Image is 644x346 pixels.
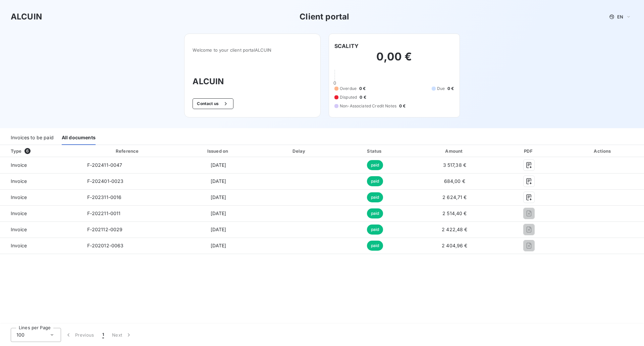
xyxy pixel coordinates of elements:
[415,148,495,154] div: Amount
[87,178,124,184] span: F-202401-0023
[447,86,454,92] span: 0 €
[340,94,357,100] span: Disputed
[367,160,383,170] span: paid
[211,210,226,216] span: [DATE]
[340,86,357,92] span: Overdue
[61,328,98,342] button: Previous
[62,131,96,145] div: All documents
[5,162,76,168] span: Invoice
[116,148,139,154] div: Reference
[108,328,136,342] button: Next
[102,332,104,338] span: 1
[7,148,80,154] div: Type
[5,242,76,249] span: Invoice
[211,162,226,168] span: [DATE]
[367,208,383,218] span: paid
[399,103,406,109] span: 0 €
[16,332,24,338] span: 100
[300,11,349,23] h3: Client portal
[367,241,383,251] span: paid
[5,210,76,217] span: Invoice
[211,194,226,200] span: [DATE]
[442,227,468,232] span: 2 422,48 €
[24,148,31,154] span: 6
[193,47,312,53] span: Welcome to your client portal ALCUIN
[563,148,643,154] div: Actions
[360,94,366,100] span: 0 €
[333,80,336,86] span: 0
[193,76,312,88] h3: ALCUIN
[211,178,226,184] span: [DATE]
[211,243,226,248] span: [DATE]
[367,176,383,186] span: paid
[442,194,467,200] span: 2 624,71 €
[5,178,76,185] span: Invoice
[5,226,76,233] span: Invoice
[367,225,383,235] span: paid
[211,227,226,232] span: [DATE]
[334,42,359,50] h6: SCALITY
[367,192,383,202] span: paid
[444,178,465,184] span: 684,00 €
[359,86,366,92] span: 0 €
[87,162,122,168] span: F-202411-0047
[87,210,121,216] span: F-202211-0011
[87,194,122,200] span: F-202311-0016
[442,243,468,248] span: 2 404,96 €
[264,148,335,154] div: Delay
[175,148,261,154] div: Issued on
[5,194,76,201] span: Invoice
[98,328,108,342] button: 1
[443,162,467,168] span: 3 517,38 €
[497,148,561,154] div: PDF
[340,103,396,109] span: Non-Associated Credit Notes
[11,131,54,145] div: Invoices to be paid
[193,98,233,109] button: Contact us
[617,14,623,19] span: EN
[87,243,124,248] span: F-202012-0063
[11,11,42,23] h3: ALCUIN
[87,227,123,232] span: F-202112-0029
[442,210,467,216] span: 2 514,40 €
[338,148,412,154] div: Status
[334,50,454,70] h2: 0,00 €
[437,86,445,92] span: Due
